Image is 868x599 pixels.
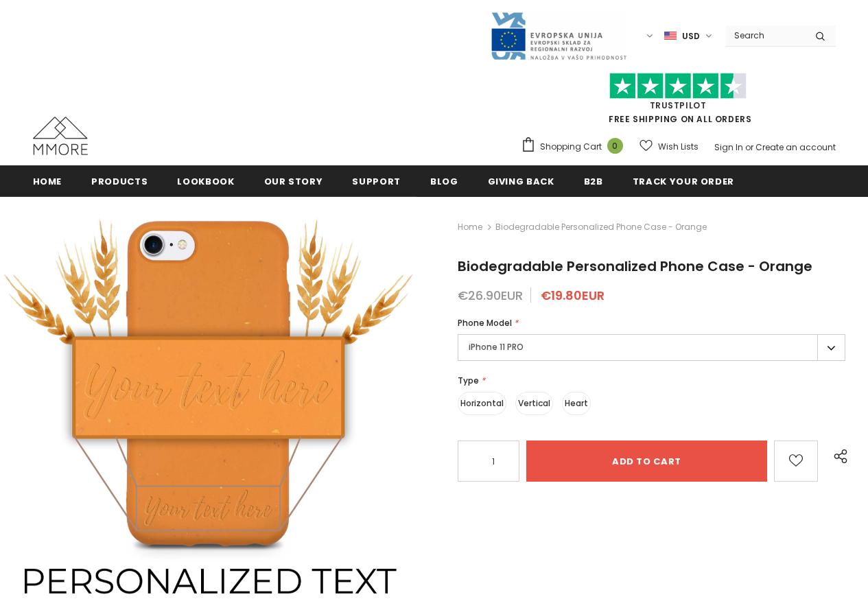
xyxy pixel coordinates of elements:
[458,392,506,415] label: Horizontal
[607,138,623,154] span: 0
[264,175,323,188] span: Our Story
[177,175,234,188] span: Lookbook
[633,165,734,196] a: Track your order
[490,11,627,61] img: Javni Razpis
[755,141,836,153] a: Create an account
[91,175,148,188] span: Products
[526,441,767,482] input: Add to cart
[458,334,845,361] label: iPhone 11 PRO
[458,317,512,329] span: Phone Model
[609,73,747,99] img: Trust Pilot Stars
[658,140,699,154] span: Wish Lists
[488,175,554,188] span: Giving back
[488,165,554,196] a: Giving back
[430,175,458,188] span: Blog
[495,219,707,235] span: Biodegradable Personalized Phone Case - Orange
[562,392,591,415] label: Heart
[430,165,458,196] a: Blog
[521,79,836,125] span: FREE SHIPPING ON ALL ORDERS
[458,375,479,386] span: Type
[640,134,699,158] a: Wish Lists
[540,140,602,154] span: Shopping Cart
[177,165,234,196] a: Lookbook
[33,117,88,155] img: MMORE Cases
[458,257,812,276] span: Biodegradable Personalized Phone Case - Orange
[91,165,148,196] a: Products
[264,165,323,196] a: Our Story
[352,165,401,196] a: support
[33,175,62,188] span: Home
[458,287,523,304] span: €26.90EUR
[521,137,630,157] a: Shopping Cart 0
[541,287,605,304] span: €19.80EUR
[352,175,401,188] span: support
[33,165,62,196] a: Home
[664,30,677,42] img: USD
[458,219,482,235] a: Home
[714,141,743,153] a: Sign In
[584,175,603,188] span: B2B
[682,30,700,43] span: USD
[633,175,734,188] span: Track your order
[745,141,753,153] span: or
[726,25,805,45] input: Search Site
[650,99,707,111] a: Trustpilot
[515,392,553,415] label: Vertical
[490,30,627,41] a: Javni Razpis
[584,165,603,196] a: B2B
